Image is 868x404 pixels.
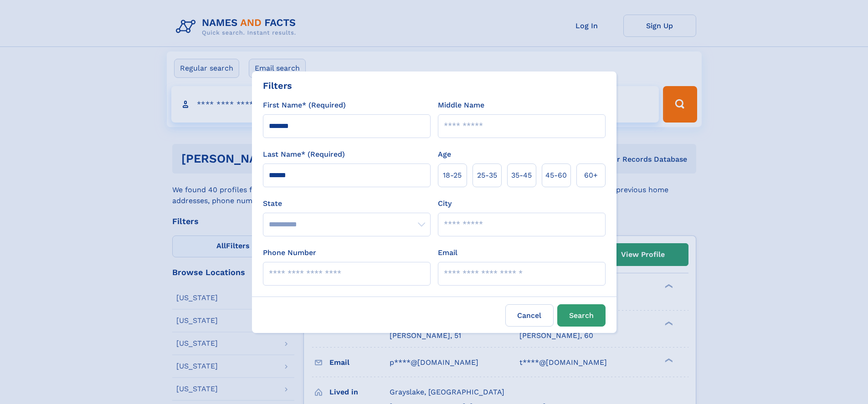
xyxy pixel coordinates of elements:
[438,198,452,209] label: City
[438,100,484,111] label: Middle Name
[557,304,606,327] button: Search
[263,149,345,160] label: Last Name* (Required)
[438,149,451,160] label: Age
[443,170,462,181] span: 18‑25
[584,170,598,181] span: 60+
[438,247,457,258] label: Email
[505,304,554,327] label: Cancel
[263,100,346,111] label: First Name* (Required)
[545,170,567,181] span: 45‑60
[511,170,532,181] span: 35‑45
[263,79,292,92] div: Filters
[263,247,316,258] label: Phone Number
[263,198,431,209] label: State
[477,170,497,181] span: 25‑35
